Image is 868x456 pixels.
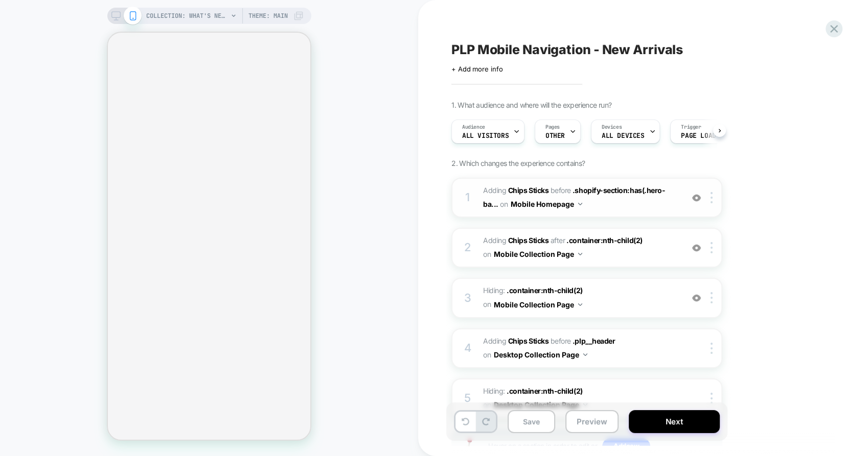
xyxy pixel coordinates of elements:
[578,203,582,205] img: down arrow
[692,294,701,302] img: crossed eye
[463,388,473,409] div: 5
[583,353,587,356] img: down arrow
[602,124,622,131] span: Devices
[551,236,565,245] span: AFTER
[483,298,491,310] span: on
[483,186,549,195] span: Adding
[483,186,665,208] span: .shopify-section:has(.hero-ba...
[494,397,587,412] button: Desktop Collection Page
[566,236,642,245] span: .container:nth-child(2)
[711,393,713,404] img: close
[565,410,619,433] button: Preview
[483,385,678,412] span: Hiding :
[602,132,644,139] span: ALL DEVICES
[483,337,549,345] span: Adding
[681,124,701,131] span: Trigger
[451,101,611,109] span: 1. What audience and where will the experience run?
[578,303,582,306] img: down arrow
[711,292,713,303] img: close
[463,288,473,308] div: 3
[511,197,582,211] button: Mobile Homepage
[711,343,713,354] img: close
[483,398,491,411] span: on
[681,132,716,139] span: Page Load
[508,410,555,433] button: Save
[463,338,473,358] div: 4
[551,186,571,195] span: BEFORE
[692,194,701,202] img: crossed eye
[573,337,615,345] span: .plp__header
[483,248,491,260] span: on
[462,124,485,131] span: Audience
[463,187,473,208] div: 1
[500,198,508,210] span: on
[462,132,509,139] span: All Visitors
[508,236,549,245] b: Chips Sticks
[507,286,582,295] span: .container:nth-child(2)
[483,236,549,245] span: Adding
[451,42,683,57] span: PLP Mobile Navigation - New Arrivals
[545,124,560,131] span: Pages
[507,387,582,395] span: .container:nth-child(2)
[508,337,549,345] b: Chips Sticks
[711,242,713,253] img: close
[508,186,549,195] b: Chips Sticks
[463,237,473,258] div: 2
[146,8,228,24] span: COLLECTION: What's New (Category)
[483,348,491,361] span: on
[494,247,582,261] button: Mobile Collection Page
[494,347,587,362] button: Desktop Collection Page
[692,244,701,252] img: crossed eye
[545,132,565,139] span: OTHER
[551,337,571,345] span: BEFORE
[711,192,713,203] img: close
[494,297,582,312] button: Mobile Collection Page
[451,65,502,73] span: + Add more info
[451,159,585,167] span: 2. Which changes the experience contains?
[578,253,582,255] img: down arrow
[629,410,720,433] button: Next
[248,8,288,24] span: Theme: MAIN
[483,284,678,311] span: Hiding :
